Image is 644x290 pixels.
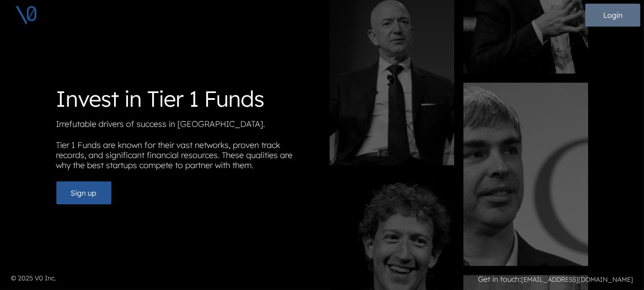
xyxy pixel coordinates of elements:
img: V0 logo [15,4,38,27]
button: Login [585,4,640,27]
button: Sign up [56,181,111,204]
p: Irrefutable drivers of success in [GEOGRAPHIC_DATA]. [56,119,315,133]
p: © 2025 V0 Inc. [11,274,317,283]
a: [EMAIL_ADDRESS][DOMAIN_NAME] [521,275,633,284]
p: Tier 1 Funds are known for their vast networks, proven track records, and significant financial r... [56,140,315,174]
h1: Invest in Tier 1 Funds [56,86,315,112]
strong: Get in touch: [478,274,521,284]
